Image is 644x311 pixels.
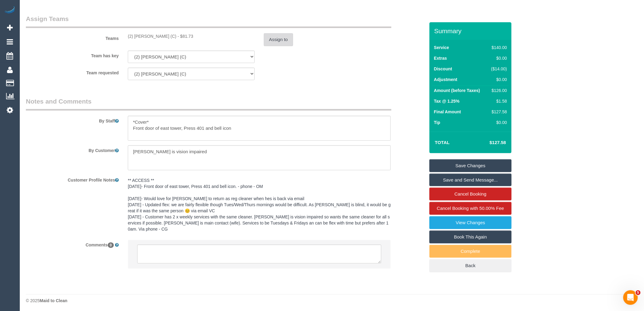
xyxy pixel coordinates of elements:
span: 5 [636,290,641,295]
label: Service [434,44,449,51]
div: $0.00 [489,76,507,83]
div: $127.58 [489,109,507,115]
legend: Notes and Comments [26,97,391,111]
legend: Assign Teams [26,14,391,28]
label: Customer Profile Notes [21,175,123,183]
span: Cancel Booking with 50.00% Fee [437,206,504,211]
div: $126.00 [489,87,507,94]
div: $0.00 [489,55,507,61]
label: By Customer [21,145,123,154]
label: Adjustment [434,76,457,83]
strong: Total [435,140,450,145]
label: Comments [21,240,123,248]
a: Cancel Booking with 50.00% Fee [429,202,512,215]
label: Teams [21,33,123,41]
a: Save Changes [429,159,512,172]
label: By Staff [21,116,123,124]
strong: Maid to Clean [40,298,67,303]
a: Cancel Booking [429,188,512,200]
button: Assign to [264,33,293,46]
span: 0 [108,242,114,248]
pre: ** ACCESS ** [DATE]- Front door of east tower, Press 401 and bell icon. - phone - OM [DATE]- Woul... [128,177,391,232]
div: 1 hour x $81.73/hour [128,33,255,39]
a: Back [429,259,512,272]
div: $0.00 [489,119,507,125]
label: Team has key [21,51,123,59]
h4: $127.58 [471,140,506,145]
label: Tax @ 1.25% [434,98,460,104]
label: Tip [434,119,440,125]
label: Extras [434,55,447,61]
h3: Summary [434,27,509,34]
label: Team requested [21,68,123,76]
div: © 2025 [26,298,638,304]
div: ($14.00) [489,66,507,72]
div: $140.00 [489,44,507,51]
a: Save and Send Message... [429,174,512,186]
a: Book This Again [429,231,512,243]
label: Final Amount [434,109,461,115]
img: Automaid Logo [4,6,16,15]
label: Discount [434,66,452,72]
label: Amount (before Taxes) [434,87,480,94]
a: View Changes [429,216,512,229]
iframe: Intercom live chat [623,290,638,305]
div: $1.58 [489,98,507,104]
